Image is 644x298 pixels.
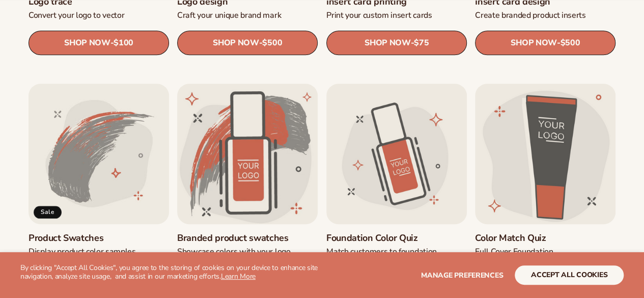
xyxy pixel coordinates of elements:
[475,31,615,55] a: SHOP NOW- $500
[29,31,169,55] a: SHOP NOW- $100
[64,38,110,47] span: SHOP NOW
[177,232,318,244] a: Branded product swatches
[213,38,259,47] span: SHOP NOW
[326,31,467,55] a: SHOP NOW- $75
[560,38,580,48] span: $500
[511,38,556,47] span: SHOP NOW
[421,265,503,285] button: Manage preferences
[221,272,256,281] a: Learn More
[326,232,467,244] a: Foundation Color Quiz
[421,270,503,280] span: Manage preferences
[263,38,283,48] span: $500
[177,31,318,55] a: SHOP NOW- $500
[365,38,410,47] span: SHOP NOW
[475,232,615,244] a: Color Match Quiz
[515,265,624,285] button: accept all cookies
[29,232,169,244] a: Product Swatches
[20,264,322,281] p: By clicking "Accept All Cookies", you agree to the storing of cookies on your device to enhance s...
[114,38,133,48] span: $100
[414,38,429,48] span: $75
